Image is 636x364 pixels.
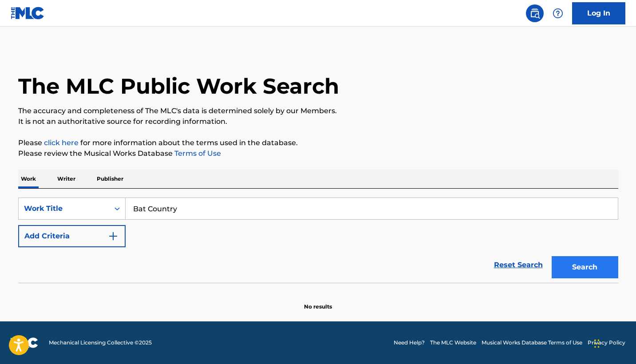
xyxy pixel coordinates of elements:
[304,292,332,311] p: No results
[588,339,625,347] a: Privacy Policy
[55,170,78,188] p: Writer
[11,337,38,348] img: logo
[490,255,547,275] a: Reset Search
[553,8,563,19] img: help
[552,256,618,278] button: Search
[94,170,126,188] p: Publisher
[18,73,339,99] h1: The MLC Public Work Search
[18,106,618,116] p: The accuracy and completeness of The MLC's data is determined solely by our Members.
[572,2,625,24] a: Log In
[529,8,540,19] img: search
[18,170,39,188] p: Work
[482,339,582,347] a: Musical Works Database Terms of Use
[49,339,152,347] span: Mechanical Licensing Collective © 2025
[44,138,79,147] a: click here
[430,339,476,347] a: The MLC Website
[108,231,119,241] img: 9d2ae6d4665cec9f34b9.svg
[173,149,221,158] a: Terms of Use
[11,7,45,20] img: MLC Logo
[526,4,544,22] a: Public Search
[394,339,425,347] a: Need Help?
[18,116,618,127] p: It is not an authoritative source for recording information.
[594,330,600,357] div: Drag
[24,203,104,214] div: Work Title
[18,198,618,283] form: Search Form
[18,138,618,148] p: Please for more information about the terms used in the database.
[18,225,126,247] button: Add Criteria
[592,321,636,364] iframe: Chat Widget
[18,148,618,159] p: Please review the Musical Works Database
[549,4,567,22] div: Help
